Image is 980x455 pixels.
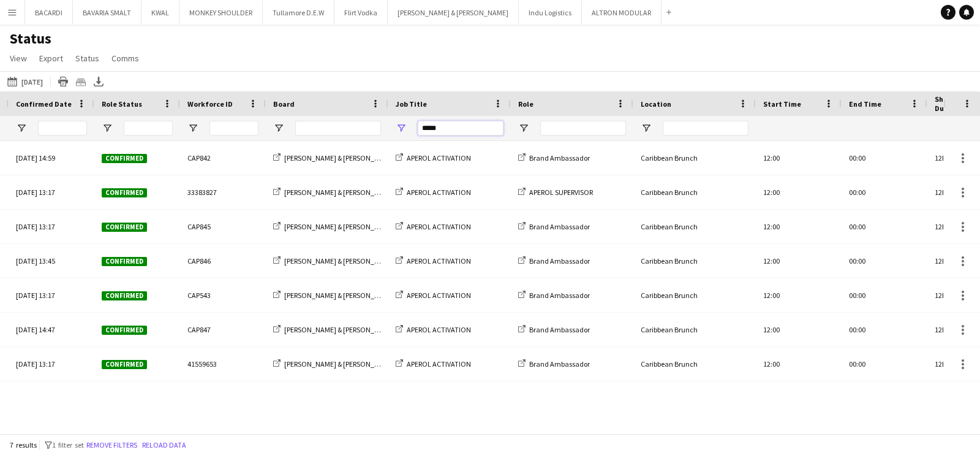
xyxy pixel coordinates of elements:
button: MONKEY SHOULDER [179,1,263,25]
span: Brand Ambassador [529,153,590,162]
a: [PERSON_NAME] & [PERSON_NAME] [273,256,395,266]
button: Open Filter Menu [102,123,113,134]
app-action-btn: Export XLSX [91,74,106,89]
a: APEROL ACTIVATION [396,359,471,369]
a: APEROL ACTIVATION [396,222,471,231]
span: Brand Ambassador [529,256,590,266]
div: CAP846 [180,244,266,278]
button: Open Filter Menu [396,123,407,134]
span: APEROL SUPERVISOR [529,188,593,197]
input: Workforce ID Filter Input [209,121,258,136]
div: 00:00 [842,210,927,243]
div: Caribbean Brunch [633,210,756,243]
span: Board [273,99,295,109]
a: [PERSON_NAME] & [PERSON_NAME] [273,291,395,300]
div: [DATE] 13:17 [9,347,94,381]
div: 12:00 [756,210,842,243]
div: 12:00 [756,175,842,209]
a: Brand Ambassador [518,222,590,231]
button: Open Filter Menu [518,123,529,134]
button: Flirt Vodka [334,1,388,25]
div: Caribbean Brunch [633,244,756,278]
a: Brand Ambassador [518,153,590,162]
span: Confirmed [102,154,147,163]
button: Open Filter Menu [187,123,198,134]
a: APEROL ACTIVATION [396,153,471,162]
span: APEROL ACTIVATION [407,153,471,162]
a: Brand Ambassador [518,256,590,266]
button: ALTRON MODULAR [582,1,661,25]
span: Comms [111,53,139,64]
span: End Time [849,99,881,109]
div: 00:00 [842,175,927,209]
div: 00:00 [842,347,927,381]
input: Location Filter Input [663,121,748,136]
span: [PERSON_NAME] & [PERSON_NAME] [284,325,395,334]
span: Status [75,53,99,64]
div: 12:00 [756,244,842,278]
button: BACARDI [25,1,73,25]
a: Status [70,50,104,66]
span: Confirmed [102,326,147,335]
div: 12:00 [756,313,842,346]
div: 00:00 [842,244,927,278]
div: CAP847 [180,313,266,346]
div: CAP543 [180,278,266,312]
input: Role Status Filter Input [124,121,173,136]
div: Caribbean Brunch [633,278,756,312]
button: Remove filters [84,438,140,452]
span: Brand Ambassador [529,359,590,369]
span: Job Title [396,99,427,109]
span: Confirmed Date [16,99,72,109]
span: APEROL ACTIVATION [407,325,471,334]
button: Open Filter Menu [641,123,652,134]
span: Role Status [102,99,142,109]
div: CAP842 [180,141,266,175]
span: Brand Ambassador [529,222,590,231]
div: [DATE] 14:47 [9,313,94,346]
span: Brand Ambassador [529,325,590,334]
a: APEROL ACTIVATION [396,188,471,197]
span: [PERSON_NAME] & [PERSON_NAME] [284,359,395,369]
div: 12:00 [756,278,842,312]
a: Comms [107,50,144,66]
div: 33383827 [180,175,266,209]
span: Confirmed [102,360,147,369]
span: APEROL ACTIVATION [407,359,471,369]
a: APEROL ACTIVATION [396,325,471,334]
a: [PERSON_NAME] & [PERSON_NAME] [273,188,395,197]
a: Brand Ambassador [518,291,590,300]
a: Brand Ambassador [518,325,590,334]
a: [PERSON_NAME] & [PERSON_NAME] [273,359,395,369]
div: 12:00 [756,141,842,175]
span: Export [39,53,63,64]
div: [DATE] 13:45 [9,244,94,278]
input: Board Filter Input [295,121,381,136]
span: APEROL ACTIVATION [407,222,471,231]
span: Confirmed [102,257,147,266]
div: Caribbean Brunch [633,141,756,175]
div: 00:00 [842,313,927,346]
div: 00:00 [842,278,927,312]
div: 41559653 [180,347,266,381]
button: [PERSON_NAME] & [PERSON_NAME] [388,1,519,25]
span: Shift Duration [935,94,979,113]
button: Open Filter Menu [273,123,284,134]
span: [PERSON_NAME] & [PERSON_NAME] [284,256,395,266]
span: View [10,53,27,64]
a: APEROL ACTIVATION [396,256,471,266]
span: APEROL ACTIVATION [407,256,471,266]
button: KWAL [141,1,179,25]
input: Confirmed Date Filter Input [38,121,87,136]
a: [PERSON_NAME] & [PERSON_NAME] [273,153,395,162]
button: BAVARIA SMALT [73,1,141,25]
span: 1 filter set [52,440,84,449]
button: Indu Logistics [519,1,582,25]
span: APEROL ACTIVATION [407,188,471,197]
div: Caribbean Brunch [633,313,756,346]
a: APEROL ACTIVATION [396,291,471,300]
div: [DATE] 13:17 [9,278,94,312]
button: Reload data [140,438,189,452]
span: Location [641,99,671,109]
a: [PERSON_NAME] & [PERSON_NAME] [273,325,395,334]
